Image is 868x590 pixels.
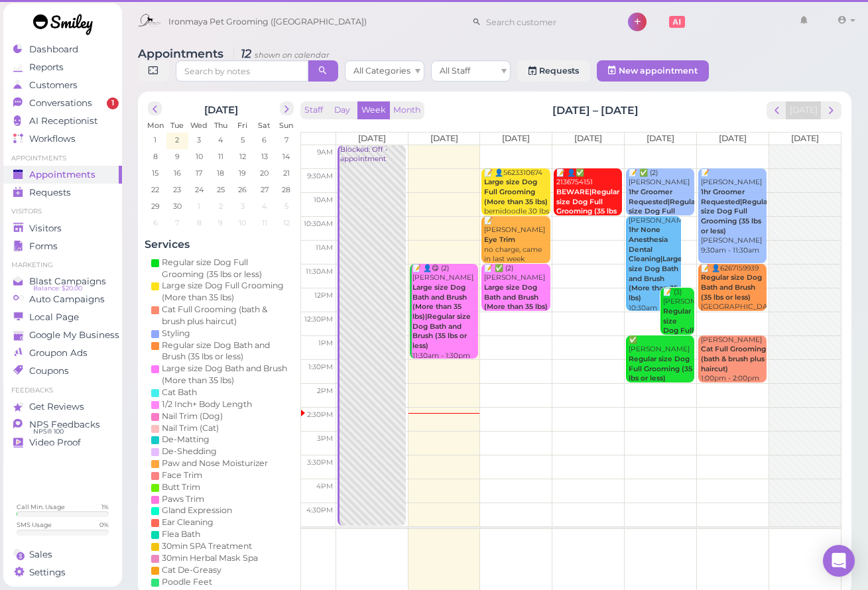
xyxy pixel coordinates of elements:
span: 21 [281,167,290,179]
span: 15 [151,167,160,179]
div: De-Shedding [162,445,217,457]
span: 2:30pm [307,410,333,419]
span: Local Page [29,312,79,323]
div: ✅ [PERSON_NAME] 1:00pm - 2:00pm [628,335,694,394]
span: Appointments [138,46,227,60]
span: 3 [239,200,245,212]
div: Regular size Dog Bath and Brush (35 lbs or less) [162,339,290,363]
span: Fri [237,121,247,130]
div: Paws Trim [162,493,204,505]
b: Regular size Dog Full Grooming (35 lbs or less) [629,355,692,383]
div: Cat De-Greasy [162,564,221,576]
span: 10am [314,196,333,204]
i: 12 [233,46,330,60]
span: 19 [237,167,247,179]
a: Visitors [3,219,122,237]
li: Appointments [3,154,122,163]
div: [PERSON_NAME] 1:00pm - 2:00pm [700,335,767,384]
div: 📝 👤✅ 2136754151 meltpoo 9:30am - 10:30am [556,168,622,247]
button: Day [326,101,358,119]
span: Customers [29,80,78,91]
span: 2 [174,134,180,146]
span: 10 [194,150,204,162]
button: Staff [300,101,327,119]
span: 1pm [318,339,333,347]
div: 30min Herbal Mask Spa [162,552,258,564]
a: Google My Business [3,326,122,344]
span: 1:30pm [308,363,333,371]
span: 12 [237,150,247,162]
span: [DATE] [791,133,819,143]
span: 7 [174,217,180,229]
button: next [280,101,294,115]
span: Ironmaya Pet Grooming ([GEOGRAPHIC_DATA]) [168,3,367,40]
span: Requests [29,187,71,198]
button: [DATE] [786,101,822,119]
div: Nail Trim (Dog) [162,410,223,422]
span: 12:30pm [304,315,333,324]
b: Cat Full Grooming (bath & brush plus haircut) [701,345,766,373]
li: Marketing [3,261,122,270]
span: Workflows [29,133,76,145]
span: 6 [151,217,158,229]
span: 12pm [314,291,333,300]
div: Ear Cleaning [162,516,214,528]
span: 20 [259,167,270,179]
div: Nail Trim (Cat) [162,422,219,434]
div: Butt Trim [162,481,200,493]
h4: Services [145,238,297,251]
span: Forms [29,241,58,252]
span: [DATE] [647,133,674,143]
span: 1 [153,134,158,146]
a: Workflows [3,130,122,148]
span: 12 [281,217,290,229]
span: Video Proof [29,437,81,448]
small: shown on calendar [255,50,330,60]
a: Forms [3,237,122,255]
span: Visitors [29,223,62,234]
b: Eye Trim [484,235,515,244]
span: AI Receptionist [29,115,97,127]
div: 1 % [101,502,109,511]
span: Google My Business [29,329,119,341]
span: Appointments [29,169,95,180]
div: Large size Dog Full Grooming (More than 35 lbs) [162,280,290,304]
div: 30min SPA Treatment [162,540,252,552]
span: 18 [216,167,225,179]
span: 10:30am [304,219,333,228]
span: [DATE] [358,133,386,143]
button: Month [389,101,424,119]
span: [DATE] [719,133,747,143]
input: Search by notes [176,60,308,82]
span: 6 [261,134,268,146]
span: 9:30am [307,172,333,180]
a: Sales [3,546,122,563]
span: NPS Feedbacks [29,419,100,430]
div: 📝 ✅ (2) [PERSON_NAME] 70lbs 11:30am - 12:30pm [483,264,550,332]
span: 11:30am [306,267,333,276]
div: Flea Bath [162,528,200,540]
a: Groupon Ads [3,344,122,362]
button: Week [357,101,390,119]
a: Dashboard [3,40,122,58]
span: 14 [281,150,291,162]
a: Requests [3,184,122,202]
a: Settings [3,563,122,581]
a: Coupons [3,362,122,380]
div: [PERSON_NAME] 10:30am - 12:30pm [628,216,681,324]
button: New appointment [597,60,709,82]
a: Blast Campaigns Balance: $20.00 [3,272,122,290]
span: Dashboard [29,44,78,55]
span: 2pm [317,386,333,395]
span: 8 [195,217,202,229]
span: 4 [217,134,224,146]
span: 22 [150,184,160,196]
a: Conversations 1 [3,94,122,112]
input: Search customer [481,11,610,32]
span: Sales [29,549,52,560]
span: Wed [190,121,208,130]
div: Paw and Nose Moisturizer [162,457,268,469]
b: Regular size Dog Full Grooming (35 lbs or less) [663,307,699,364]
h2: [DATE] – [DATE] [552,103,639,118]
li: Feedbacks [3,386,122,395]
